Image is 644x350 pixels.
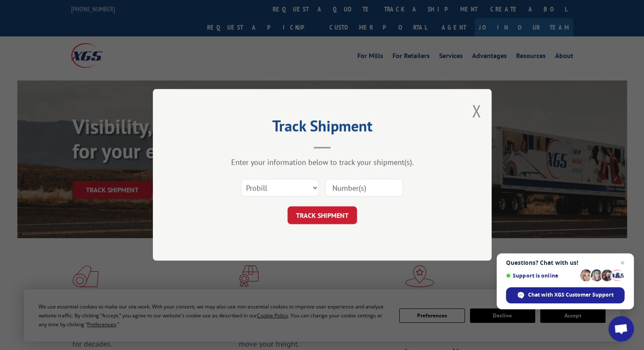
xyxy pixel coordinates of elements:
[195,120,449,136] h2: Track Shipment
[287,207,357,225] button: TRACK SHIPMENT
[472,100,481,122] button: Close modal
[506,259,625,266] span: Questions? Chat with us!
[506,287,625,303] div: Chat with XGS Customer Support
[528,291,614,299] span: Chat with XGS Customer Support
[325,179,403,197] input: Number(s)
[608,316,634,342] div: Open chat
[195,158,449,167] div: Enter your information below to track your shipment(s).
[506,272,577,279] span: Support is online
[617,258,627,268] span: Close chat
